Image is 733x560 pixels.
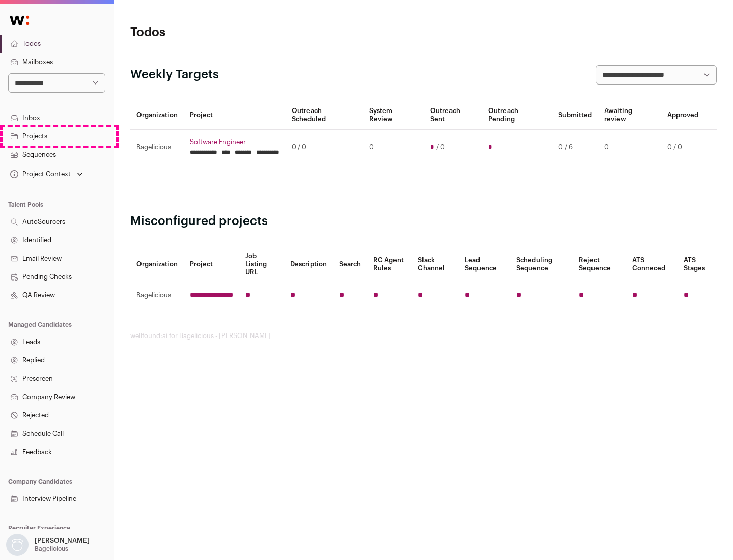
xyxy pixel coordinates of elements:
[598,101,661,130] th: Awaiting review
[239,246,284,283] th: Job Listing URL
[482,101,552,130] th: Outreach Pending
[6,534,29,556] img: nopic.png
[412,246,459,283] th: Slack Channel
[363,130,424,165] td: 0
[130,246,184,283] th: Organization
[8,170,71,178] div: Project Context
[130,24,326,41] h1: Todos
[130,213,717,230] h2: Misconfigured projects
[4,10,35,31] img: Wellfound
[552,130,598,165] td: 0 / 6
[8,167,85,181] button: Open dropdown
[286,130,363,165] td: 0 / 0
[190,138,279,146] a: Software Engineer
[130,130,184,165] td: Bagelicious
[4,534,92,556] button: Open dropdown
[35,537,90,545] p: [PERSON_NAME]
[661,101,704,130] th: Approved
[184,101,286,130] th: Project
[598,130,661,165] td: 0
[184,246,239,283] th: Project
[573,246,627,283] th: Reject Sequence
[436,143,445,151] span: / 0
[626,246,677,283] th: ATS Conneced
[130,101,184,130] th: Organization
[284,246,333,283] th: Description
[552,101,598,130] th: Submitted
[333,246,367,283] th: Search
[424,101,483,130] th: Outreach Sent
[286,101,363,130] th: Outreach Scheduled
[510,246,573,283] th: Scheduling Sequence
[130,283,184,308] td: Bagelicious
[130,67,219,83] h2: Weekly Targets
[130,332,717,340] footer: wellfound:ai for Bagelicious - [PERSON_NAME]
[459,246,510,283] th: Lead Sequence
[363,101,424,130] th: System Review
[367,246,411,283] th: RC Agent Rules
[661,130,704,165] td: 0 / 0
[35,545,68,553] p: Bagelicious
[678,246,717,283] th: ATS Stages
